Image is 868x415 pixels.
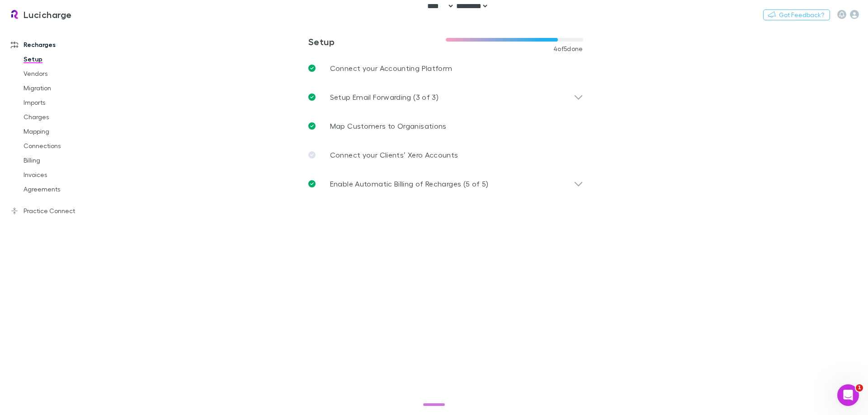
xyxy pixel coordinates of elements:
[330,121,447,131] p: Map Customers to Organisations
[330,63,453,74] p: Connect your Accounting Platform
[301,54,590,83] a: Connect your Accounting Platform
[24,9,72,20] h3: Lucicharge
[14,168,122,182] a: Invoices
[308,36,446,47] h3: Setup
[14,66,122,81] a: Vendors
[14,110,122,124] a: Charges
[14,139,122,153] a: Connections
[301,83,590,112] div: Setup Email Forwarding (3 of 3)
[14,153,122,168] a: Billing
[553,45,583,52] span: 4 of 5 done
[856,384,863,392] span: 1
[301,140,590,169] a: Connect your Clients’ Xero Accounts
[330,178,489,189] p: Enable Automatic Billing of Recharges (5 of 5)
[2,204,122,218] a: Practice Connect
[330,92,439,103] p: Setup Email Forwarding (3 of 3)
[14,52,122,66] a: Setup
[14,81,122,95] a: Migration
[14,182,122,196] a: Agreements
[301,112,590,140] a: Map Customers to Organisations
[330,149,458,160] p: Connect your Clients’ Xero Accounts
[2,37,122,52] a: Recharges
[4,4,77,25] a: Lucicharge
[14,95,122,110] a: Imports
[763,9,830,20] button: Got Feedback?
[9,9,20,20] img: Lucicharge's Logo
[301,169,590,198] div: Enable Automatic Billing of Recharges (5 of 5)
[14,124,122,139] a: Mapping
[837,384,859,406] iframe: Intercom live chat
